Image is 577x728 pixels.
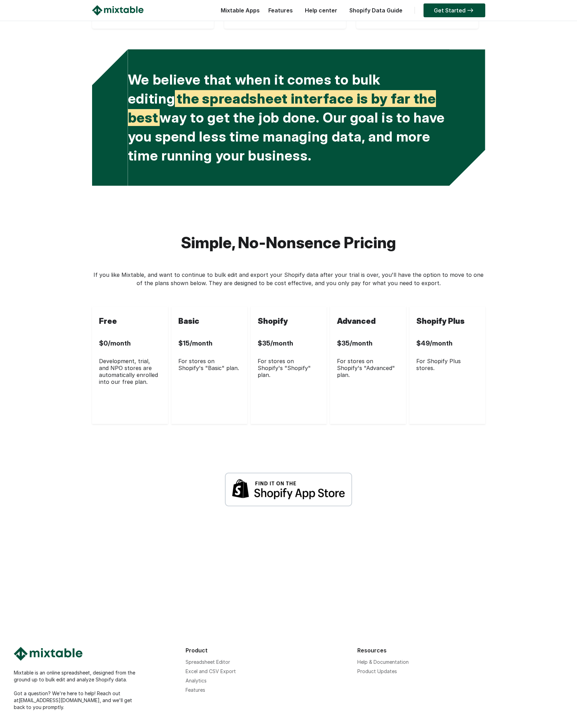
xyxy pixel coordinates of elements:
div: For Shopify Plus stores. [416,358,478,371]
a: Get Started [424,3,485,17]
a: [EMAIL_ADDRESS][DOMAIN_NAME] [19,697,100,703]
div: Basic [178,313,240,329]
a: Product Updates [357,668,397,674]
div: Product [186,647,350,654]
div: Mixtable Apps [217,5,260,19]
div: For stores on Shopify's "Advanced" plan. [337,358,399,378]
div: Shopify Plus [416,313,478,329]
div: For stores on Shopify's "Shopify" plan. [258,358,320,378]
div: Development, trial, and NPO stores are automatically enrolled into our free plan. [99,358,161,385]
div: Advanced [337,313,399,329]
a: Features [265,7,296,14]
div: $35/month [258,329,320,358]
a: Analytics [186,678,207,683]
div: We believe that when it comes to bulk editing way to get the job done. Our goal is to have you sp... [128,49,449,186]
a: Spreadsheet Editor [186,659,230,665]
img: shopify-app-store-badge-white.png [225,472,352,507]
a: Help & Documentation [357,659,409,665]
img: arrow-right.svg [466,8,475,12]
img: Mixtable logo [92,5,143,16]
a: Shopify Data Guide [346,7,406,14]
img: Mixtable logo [14,647,82,661]
div: $0/month [99,329,161,358]
a: Help center [301,7,341,14]
div: Resources [357,647,522,654]
div: Free [99,313,161,329]
a: Features [186,687,205,693]
div: Shopify [258,313,320,329]
div: Mixtable is an online spreadsheet, designed from the ground up to bulk edit and analyze Shopify d... [14,669,179,711]
div: $35/month [337,329,399,358]
div: For stores on Shopify's "Basic" plan. [178,358,240,371]
span: the spreadsheet interface is by far the best [128,90,436,126]
a: Excel and CSV Export [186,668,236,674]
p: If you like Mixtable, and want to continue to bulk edit and export your Shopify data after your t... [92,271,485,287]
div: $49/month [416,329,478,358]
div: $15/month [178,329,240,358]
